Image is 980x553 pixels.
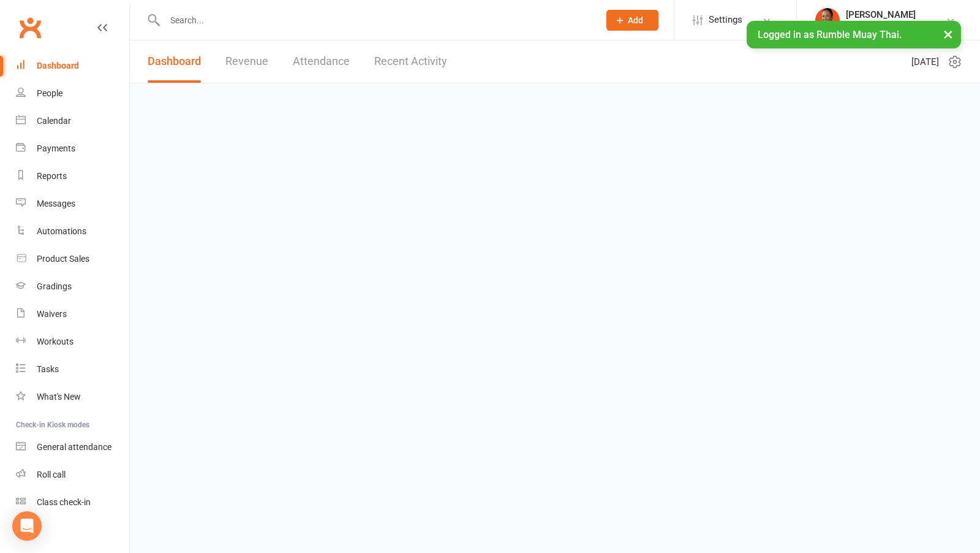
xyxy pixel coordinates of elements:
[37,281,72,291] div: Gradings
[606,10,658,31] button: Add
[15,12,45,43] a: Clubworx
[758,29,902,40] span: Logged in as Rumble Muay Thai.
[148,40,201,83] a: Dashboard
[16,135,129,162] a: Payments
[37,171,67,181] div: Reports
[16,356,129,383] a: Tasks
[709,6,742,34] span: Settings
[37,392,81,402] div: What's New
[37,309,67,319] div: Waivers
[16,461,129,489] a: Roll call
[16,383,129,411] a: What's New
[911,55,939,69] span: [DATE]
[16,273,129,300] a: Gradings
[16,328,129,356] a: Workouts
[37,442,111,452] div: General attendance
[846,20,916,31] div: Rumble Muay Thai
[37,337,73,346] div: Workouts
[37,226,86,236] div: Automations
[37,143,75,153] div: Payments
[225,40,268,83] a: Revenue
[374,40,447,83] a: Recent Activity
[37,199,75,208] div: Messages
[12,511,42,541] div: Open Intercom Messenger
[161,12,590,29] input: Search...
[37,364,59,374] div: Tasks
[16,52,129,80] a: Dashboard
[16,80,129,107] a: People
[37,470,66,479] div: Roll call
[37,116,71,126] div: Calendar
[846,9,916,20] div: [PERSON_NAME]
[16,218,129,245] a: Automations
[37,254,89,264] div: Product Sales
[16,300,129,328] a: Waivers
[16,190,129,218] a: Messages
[16,433,129,461] a: General attendance kiosk mode
[37,61,79,71] div: Dashboard
[628,15,643,25] span: Add
[37,88,62,98] div: People
[16,489,129,516] a: Class kiosk mode
[293,40,350,83] a: Attendance
[815,8,840,32] img: thumb_image1722232694.png
[937,21,959,47] button: ×
[16,162,129,190] a: Reports
[16,245,129,273] a: Product Sales
[37,497,91,507] div: Class check-in
[16,107,129,135] a: Calendar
